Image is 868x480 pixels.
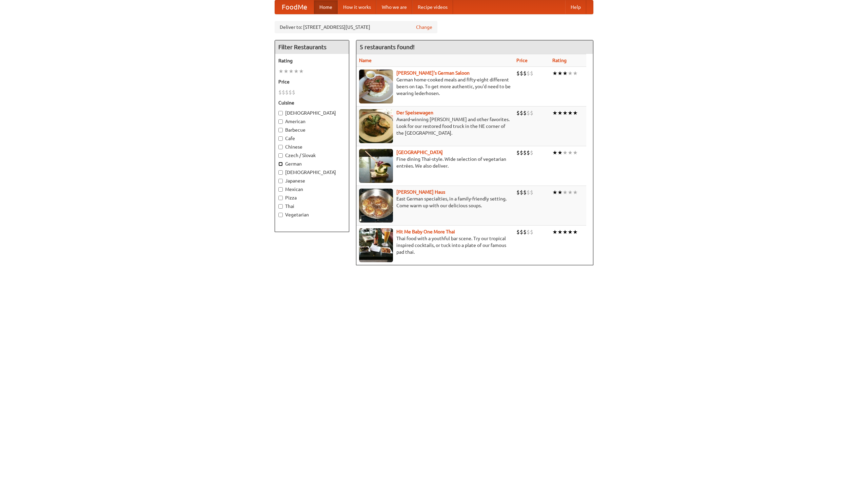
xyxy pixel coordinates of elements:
li: $ [289,89,292,96]
li: $ [516,189,520,196]
img: kohlhaus.jpg [359,189,393,223]
input: Czech / Slovak [278,153,283,158]
label: Thai [278,203,346,210]
li: ★ [573,149,578,156]
input: American [278,119,283,124]
a: Hit Me Baby One More Thai [396,229,455,234]
li: ★ [573,228,578,236]
label: American [278,118,346,125]
a: Home [314,0,338,14]
input: German [278,162,283,166]
label: Japanese [278,177,346,184]
li: $ [523,149,527,156]
input: Cafe [278,136,283,141]
li: $ [516,228,520,236]
a: Change [416,24,432,31]
img: speisewagen.jpg [359,109,393,143]
li: ★ [557,189,563,196]
li: $ [520,70,523,77]
a: How it works [338,0,376,14]
input: Mexican [278,187,283,192]
li: ★ [557,228,563,236]
li: ★ [563,189,568,196]
p: Award-winning [PERSON_NAME] and other favorites. Look for our restored food truck in the NE corne... [359,116,511,136]
li: ★ [573,189,578,196]
li: $ [523,189,527,196]
img: esthers.jpg [359,70,393,103]
li: $ [278,89,282,96]
li: ★ [568,109,573,117]
p: Fine dining Thai-style. Wide selection of vegetarian entrées. We also deliver. [359,156,511,169]
a: [PERSON_NAME]'s German Saloon [396,70,470,76]
h5: Price [278,78,346,85]
li: ★ [552,70,557,77]
label: Czech / Slovak [278,152,346,159]
li: $ [530,149,533,156]
a: Help [565,0,586,14]
b: [GEOGRAPHIC_DATA] [396,150,443,155]
label: Vegetarian [278,211,346,218]
li: $ [292,89,295,96]
li: ★ [552,228,557,236]
a: Price [516,58,528,63]
li: ★ [573,70,578,77]
li: $ [516,70,520,77]
li: $ [530,70,533,77]
label: Chinese [278,143,346,150]
li: ★ [289,68,294,75]
p: German home-cooked meals and fifty-eight different beers on tap. To get more authentic, you'd nee... [359,76,511,97]
li: ★ [563,70,568,77]
ng-pluralize: 5 restaurants found! [360,44,415,50]
li: $ [527,189,530,196]
li: $ [520,149,523,156]
li: $ [530,109,533,117]
li: ★ [552,149,557,156]
label: Cafe [278,135,346,142]
li: ★ [552,109,557,117]
li: $ [516,149,520,156]
li: $ [520,189,523,196]
li: $ [285,89,289,96]
label: German [278,160,346,167]
li: ★ [299,68,304,75]
li: $ [527,70,530,77]
li: ★ [294,68,299,75]
li: $ [520,109,523,117]
li: $ [520,228,523,236]
li: $ [530,189,533,196]
a: [PERSON_NAME] Haus [396,189,445,195]
a: Rating [552,58,567,63]
li: $ [527,109,530,117]
input: Japanese [278,179,283,183]
label: Barbecue [278,127,346,133]
li: ★ [568,228,573,236]
li: ★ [563,149,568,156]
li: $ [523,70,527,77]
a: FoodMe [275,0,314,14]
li: $ [523,109,527,117]
li: $ [527,149,530,156]
li: ★ [568,149,573,156]
img: satay.jpg [359,149,393,183]
a: Who we are [376,0,412,14]
a: Der Speisewagen [396,110,433,115]
h5: Rating [278,57,346,64]
input: Pizza [278,196,283,200]
input: [DEMOGRAPHIC_DATA] [278,170,283,175]
li: ★ [557,109,563,117]
label: Pizza [278,194,346,201]
input: Thai [278,204,283,209]
li: ★ [568,70,573,77]
li: ★ [568,189,573,196]
li: ★ [557,149,563,156]
input: [DEMOGRAPHIC_DATA] [278,111,283,115]
li: ★ [552,189,557,196]
p: Thai food with a youthful bar scene. Try our tropical inspired cocktails, or tuck into a plate of... [359,235,511,255]
a: Recipe videos [412,0,453,14]
li: ★ [573,109,578,117]
li: $ [527,228,530,236]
